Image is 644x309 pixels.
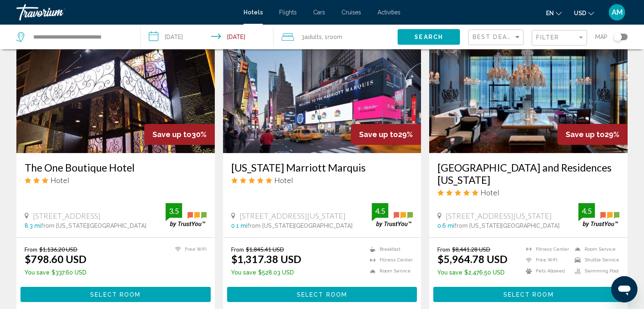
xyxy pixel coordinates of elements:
[503,291,554,298] span: Select Room
[16,22,215,153] img: Hotel image
[574,7,594,19] button: Change currency
[437,253,507,265] ins: $5,964.78 USD
[227,287,417,302] button: Select Room
[231,222,247,229] span: 0.1 mi
[231,161,413,174] a: [US_STATE] Marriott Marquis
[437,222,454,229] span: 0.6 mi
[522,257,571,264] li: Free WiFi
[20,287,211,302] button: Select Room
[566,130,605,139] span: Save up to
[454,222,560,229] span: from [US_STATE][GEOGRAPHIC_DATA]
[50,176,69,185] span: Hotel
[571,246,619,253] li: Room Service
[574,10,586,16] span: USD
[452,246,490,253] del: $8,441.28 USD
[612,8,623,16] span: AM
[305,34,322,40] span: Adults
[606,4,628,21] button: User Menu
[611,276,637,302] iframe: Button to launch messaging window
[437,246,450,253] span: From
[39,246,77,253] del: $1,136.20 USD
[608,33,628,41] button: Toggle map
[171,246,207,253] li: Free WiFi
[243,9,263,16] a: Hotels
[25,222,41,229] span: 8.3 mi
[231,253,301,265] ins: $1,317.38 USD
[558,124,628,145] div: 29%
[571,268,619,275] li: Swimming Pool
[351,124,421,145] div: 29%
[223,22,421,153] img: Hotel image
[446,211,552,220] span: [STREET_ADDRESS][US_STATE]
[328,34,342,40] span: Room
[433,289,624,298] a: Select Room
[25,253,86,265] ins: $798.60 USD
[41,222,146,229] span: from [US_STATE][GEOGRAPHIC_DATA]
[25,269,86,276] p: $337.60 USD
[578,203,619,227] img: trustyou-badge.svg
[25,269,50,276] span: You save
[231,269,256,276] span: You save
[546,10,554,16] span: en
[20,289,211,298] a: Select Room
[473,34,516,40] span: Best Deals
[239,211,346,220] span: [STREET_ADDRESS][US_STATE]
[398,29,460,44] button: Search
[378,9,401,16] a: Activities
[231,269,301,276] p: $528.03 USD
[297,291,347,298] span: Select Room
[141,25,273,49] button: Check-in date: Nov 21, 2025 Check-out date: Nov 25, 2025
[429,22,628,153] img: Hotel image
[313,9,325,16] a: Cars
[372,203,413,227] img: trustyou-badge.svg
[279,9,297,16] a: Flights
[25,161,207,174] a: The One Boutique Hotel
[437,269,462,276] span: You save
[16,4,235,21] a: Travorium
[25,176,207,185] div: 3 star Hotel
[341,9,361,16] a: Cruises
[166,203,207,227] img: trustyou-badge.svg
[571,257,619,264] li: Shuttle Service
[274,176,293,185] span: Hotel
[359,130,398,139] span: Save up to
[473,34,521,41] mat-select: Sort by
[33,211,100,220] span: [STREET_ADDRESS]
[536,34,560,41] span: Filter
[437,188,619,197] div: 5 star Hotel
[90,291,141,298] span: Select Room
[372,206,388,216] div: 4.5
[166,206,182,216] div: 3.5
[322,31,342,43] span: , 1
[247,222,353,229] span: from [US_STATE][GEOGRAPHIC_DATA]
[273,25,398,49] button: Travelers: 3 adults, 0 children
[480,188,499,197] span: Hotel
[231,176,413,185] div: 5 star Hotel
[437,161,619,186] a: [GEOGRAPHIC_DATA] and Residences [US_STATE]
[522,268,571,275] li: Pets Allowed
[301,31,322,43] span: 3
[25,246,37,253] span: From
[433,287,624,302] button: Select Room
[437,269,507,276] p: $2,476.50 USD
[595,31,608,43] span: Map
[366,257,413,264] li: Fitness Center
[546,7,562,19] button: Change language
[366,268,413,275] li: Room Service
[144,124,215,145] div: 30%
[532,30,587,46] button: Filter
[152,130,191,139] span: Save up to
[246,246,284,253] del: $1,845.41 USD
[231,246,244,253] span: From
